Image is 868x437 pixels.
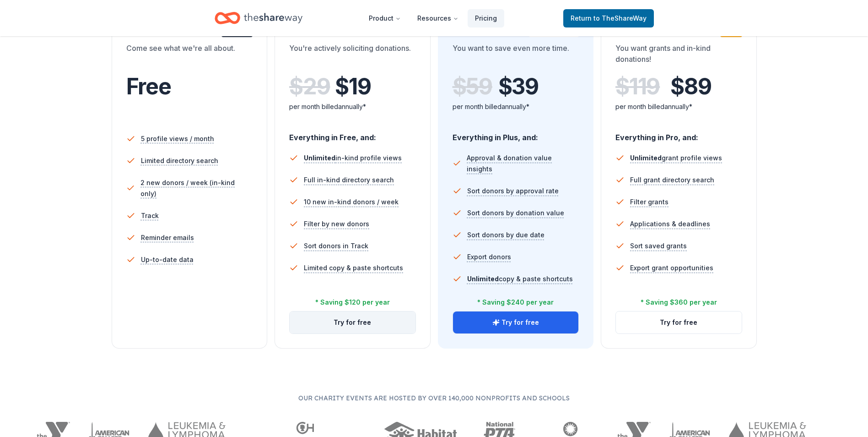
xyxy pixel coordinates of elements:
[289,124,416,143] div: Everything in Free, and:
[141,155,218,166] span: Limited directory search
[453,311,579,333] button: Try for free
[289,101,416,112] div: per month billed annually*
[630,218,710,229] span: Applications & deadlines
[467,153,579,175] span: Approval & donation value insights
[477,297,554,308] div: * Saving $240 per year
[630,154,662,162] span: Unlimited
[615,101,742,112] div: per month billed annually*
[141,232,194,243] span: Reminder emails
[141,133,214,144] span: 5 profile views / month
[304,175,394,186] span: Full in-kind directory search
[141,210,159,221] span: Track
[141,254,194,265] span: Up-to-date data
[315,297,390,308] div: * Saving $120 per year
[630,175,714,186] span: Full grant directory search
[335,74,371,99] span: $ 19
[290,311,415,333] button: Try for free
[571,13,647,24] span: Return
[453,101,579,112] div: per month billed annually*
[126,73,171,100] span: Free
[289,43,416,68] div: You're actively soliciting donations.
[593,14,647,22] span: to TheShareWay
[615,43,742,68] div: You want grants and in-kind donations!
[670,74,711,99] span: $ 89
[468,9,504,27] a: Pricing
[615,124,742,143] div: Everything in Pro, and:
[467,208,564,218] span: Sort donors by donation value
[37,393,831,404] p: Our charity events are hosted by over 140,000 nonprofits and schools
[467,251,511,262] span: Export donors
[630,262,713,273] span: Export grant opportunities
[140,177,253,199] span: 2 new donors / week (in-kind only)
[453,43,579,68] div: You want to save even more time.
[304,240,368,251] span: Sort donors in Track
[304,218,369,229] span: Filter by new donors
[361,7,504,29] nav: Main
[467,186,559,197] span: Sort donors by approval rate
[304,154,335,162] span: Unlimited
[563,9,654,27] a: Returnto TheShareWay
[304,154,402,162] span: in-kind profile views
[361,9,408,27] button: Product
[215,7,302,29] a: Home
[630,197,669,208] span: Filter grants
[410,9,466,27] button: Resources
[467,275,573,283] span: copy & paste shortcuts
[304,197,399,208] span: 10 new in-kind donors / week
[630,154,722,162] span: grant profile views
[630,240,687,251] span: Sort saved grants
[641,297,717,308] div: * Saving $360 per year
[467,275,499,283] span: Unlimited
[126,43,253,68] div: Come see what we're all about.
[498,74,539,99] span: $ 39
[304,262,403,273] span: Limited copy & paste shortcuts
[453,124,579,143] div: Everything in Plus, and:
[616,311,742,333] button: Try for free
[467,229,545,240] span: Sort donors by due date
